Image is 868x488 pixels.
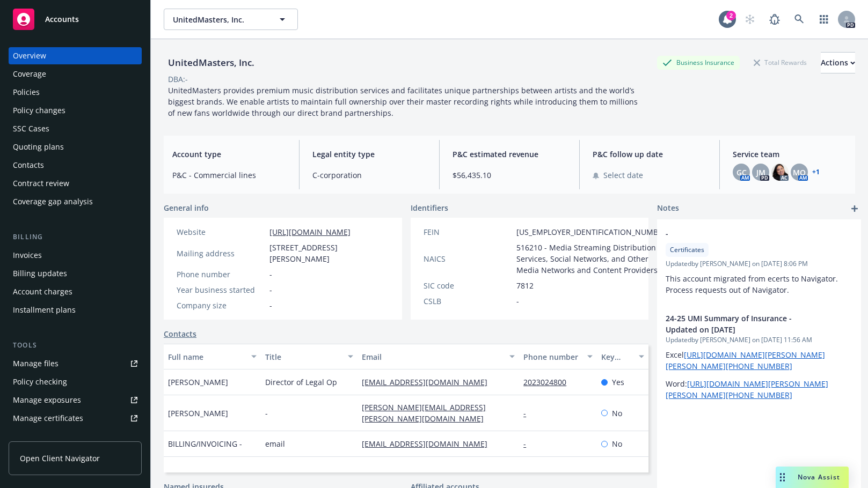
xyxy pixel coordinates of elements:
span: 516210 - Media Streaming Distribution Services, Social Networks, and Other Media Networks and Con... [516,242,670,276]
a: Quoting plans [9,138,142,156]
span: UnitedMasters, Inc. [173,14,266,25]
span: JM [756,167,765,178]
div: Email [362,351,503,363]
span: - [269,284,272,295]
span: Yes [612,376,624,388]
a: Account charges [9,283,142,300]
a: Accounts [9,4,142,34]
div: Actions [821,53,855,73]
div: Phone number [177,269,265,280]
a: Invoices [9,247,142,264]
span: Certificates [670,245,704,255]
p: Word: [666,378,852,401]
button: Actions [821,52,855,73]
div: Manage certificates [13,410,83,427]
div: DBA: - [168,73,188,85]
div: Tools [9,340,142,351]
span: - [516,295,519,307]
a: [URL][DOMAIN_NAME][PERSON_NAME][PERSON_NAME][PHONE_NUMBER] [666,350,825,371]
p: Excel [666,349,852,372]
a: Contacts [9,157,142,174]
a: - [523,408,535,418]
button: Full name [164,344,261,369]
a: Report a Bug [764,9,785,30]
span: 24-25 UMI Summary of Insurance - Updated on [DATE] [666,313,825,335]
div: SIC code [424,280,512,291]
a: SSC Cases [9,120,142,137]
span: [US_EMPLOYER_IDENTIFICATION_NUMBER] [516,226,670,238]
span: Identifiers [411,202,448,213]
a: Manage files [9,355,142,372]
button: Nova Assist [776,467,849,488]
div: Full name [168,351,245,363]
div: Key contact [601,351,632,363]
div: Year business started [177,284,265,295]
div: UnitedMasters, Inc. [164,56,259,70]
span: P&C estimated revenue [453,149,566,160]
div: Total Rewards [748,56,812,69]
span: MQ [793,167,806,178]
span: Account type [172,149,286,160]
a: Policy changes [9,102,142,119]
div: Invoices [13,247,42,264]
a: Policy checking [9,373,142,390]
span: $56,435.10 [453,169,566,181]
span: This account migrated from ecerts to Navigator. Process requests out of Navigator. [666,273,840,295]
a: Manage exposures [9,391,142,409]
div: Drag to move [776,467,789,488]
div: Contract review [13,175,69,192]
span: Notes [657,202,679,215]
div: NAICS [424,253,512,264]
span: BILLING/INVOICING - [168,438,242,449]
button: Key contact [597,344,648,369]
span: [STREET_ADDRESS][PERSON_NAME] [269,242,389,264]
div: Overview [13,47,46,64]
div: Mailing address [177,248,265,259]
div: Policy changes [13,102,65,119]
span: Director of Legal Op [265,376,337,388]
a: Billing updates [9,265,142,282]
img: photo [771,164,789,181]
a: Contract review [9,175,142,192]
span: Open Client Navigator [20,453,100,464]
span: No [612,408,622,419]
span: P&C - Commercial lines [172,169,286,181]
div: Contacts [13,157,44,174]
div: Policies [13,84,40,101]
span: GC [736,167,747,178]
div: FEIN [424,226,512,238]
div: Business Insurance [657,56,740,69]
span: P&C follow up date [593,149,706,160]
a: Manage claims [9,428,142,445]
span: - [269,269,272,280]
div: Title [265,351,342,363]
span: C-corporation [312,169,426,181]
a: Switch app [813,9,835,30]
span: General info [164,202,209,213]
a: Manage certificates [9,410,142,427]
a: [URL][DOMAIN_NAME] [269,227,351,237]
a: [PERSON_NAME][EMAIL_ADDRESS][PERSON_NAME][DOMAIN_NAME] [362,402,492,424]
span: Select date [603,169,643,181]
button: Email [358,344,519,369]
span: Updated by [PERSON_NAME] on [DATE] 11:56 AM [666,335,852,345]
span: - [269,300,272,311]
span: Accounts [45,15,79,24]
div: Coverage gap analysis [13,193,93,210]
a: Start snowing [739,9,761,30]
div: Coverage [13,65,46,83]
span: Nova Assist [798,472,840,482]
a: 2023024800 [523,377,575,387]
a: Overview [9,47,142,64]
a: - [523,439,535,449]
div: CSLB [424,295,512,307]
div: Quoting plans [13,138,64,156]
div: Manage files [13,355,59,372]
div: Website [177,226,265,238]
div: -CertificatesUpdatedby [PERSON_NAME] on [DATE] 8:06 PMThis account migrated from ecerts to Naviga... [657,219,861,304]
div: Manage claims [13,428,67,445]
a: [EMAIL_ADDRESS][DOMAIN_NAME] [362,439,496,449]
span: 7812 [516,280,534,291]
span: email [265,438,285,449]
